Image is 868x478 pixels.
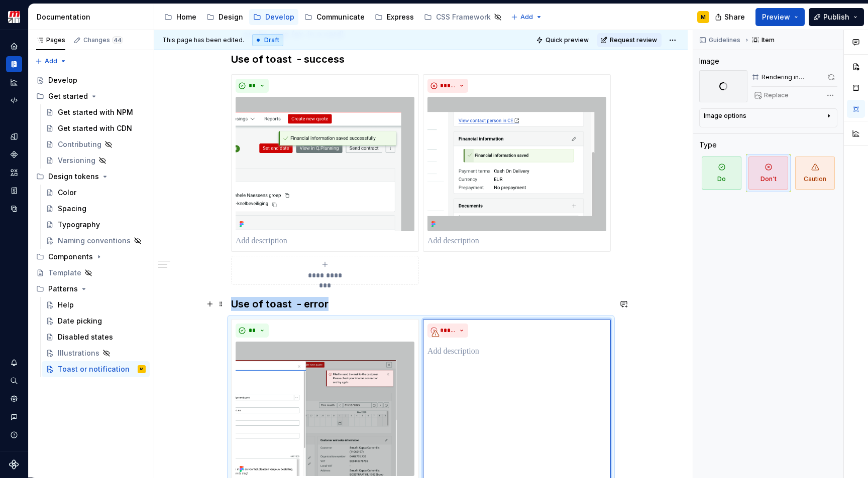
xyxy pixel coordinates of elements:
div: Get started [32,88,150,104]
button: Caution [793,154,837,192]
span: Publish [823,12,849,22]
div: Patterns [48,284,78,294]
img: 2b83309e-0649-4f51-b8f9-86e3c61be662.png [236,97,414,231]
a: Get started with CDN [42,120,150,136]
a: Naming conventions [42,233,150,249]
button: Don't [746,154,791,192]
button: Publish [809,8,864,26]
span: Quick preview [546,36,589,44]
button: Search ⌘K [6,373,22,389]
div: Date picking [58,316,102,326]
span: Don't [748,156,788,190]
div: CSS Framework [436,12,491,22]
a: Documentation [6,56,22,72]
button: Quick preview [533,33,593,47]
a: Assets [6,165,22,181]
div: M [140,364,143,374]
div: M [701,13,706,21]
span: Caution [795,156,835,190]
button: Notifications [6,355,22,371]
div: Components [32,249,150,265]
div: Spacing [58,204,86,214]
div: Storybook stories [6,183,22,199]
span: Add [520,13,533,21]
a: Data sources [6,201,22,217]
a: Help [42,297,150,313]
div: Illustrations [58,348,99,358]
div: Page tree [160,7,506,27]
div: Help [58,300,74,310]
span: Preview [762,12,790,22]
a: CSS Framework [420,9,506,25]
svg: Supernova Logo [9,459,19,469]
span: Add [45,57,57,65]
span: Share [724,12,745,22]
div: Develop [48,75,77,85]
a: Get started with NPM [42,104,150,120]
div: Design tokens [6,128,22,144]
div: Design tokens [48,172,99,182]
button: Request review [597,33,662,47]
a: Design [202,9,247,25]
a: Spacing [42,201,150,217]
a: Toast or notificationM [42,361,150,377]
h3: Use of toast - error [231,297,611,311]
span: This page has been edited. [162,36,244,44]
span: Request review [610,36,657,44]
div: Get started [48,91,88,101]
div: Page tree [32,72,150,377]
div: Express [387,12,414,22]
a: Date picking [42,313,150,329]
a: Typography [42,217,150,233]
button: Add [32,54,70,68]
img: e95d57dd-783c-4905-b3fc-0c5af85c8823.png [8,11,20,23]
button: Add [508,10,546,24]
span: 44 [112,36,123,44]
div: Components [6,146,22,163]
button: Image options [704,112,833,124]
div: Image options [704,112,746,120]
div: Components [48,252,93,262]
div: Patterns [32,281,150,297]
a: Settings [6,391,22,407]
a: Code automation [6,92,22,108]
div: Pages [36,36,65,44]
a: Disabled states [42,329,150,345]
div: Home [6,38,22,54]
div: Toast or notification [58,364,130,374]
div: Communicate [316,12,365,22]
div: Type [699,140,717,150]
h3: Use of toast - success [231,52,611,66]
span: Guidelines [709,36,740,44]
div: Develop [265,12,294,22]
img: bf7cb56a-a0cc-4f09-8aff-932000678537.png [236,342,414,476]
div: Image [699,56,719,66]
button: Preview [755,8,805,26]
button: Guidelines [696,33,745,47]
div: Disabled states [58,332,113,342]
img: ad9f289e-5ceb-45a4-bf51-8900598b4af9.png [427,97,606,231]
div: Color [58,188,76,198]
div: Typography [58,220,100,230]
button: Do [699,154,744,192]
a: Express [371,9,418,25]
div: Contributing [58,139,101,149]
a: Home [160,9,200,25]
div: Design [219,12,243,22]
a: Illustrations [42,345,150,361]
div: Template [48,268,81,278]
div: Analytics [6,74,22,90]
div: Home [176,12,196,22]
a: Contributing [42,136,150,152]
button: Contact support [6,409,22,425]
div: Draft [252,34,283,46]
span: Do [702,156,741,190]
div: Versioning [58,155,95,166]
